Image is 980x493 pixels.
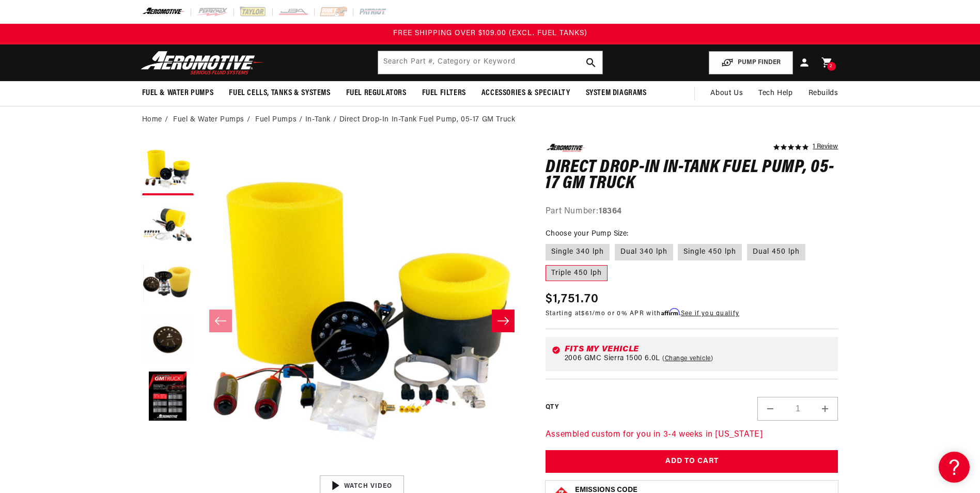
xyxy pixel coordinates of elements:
summary: Fuel Cells, Tanks & Systems [221,81,338,105]
label: Dual 450 lph [747,244,805,260]
summary: Accessories & Specialty [474,81,578,105]
span: Fuel & Water Pumps [142,88,214,99]
label: Single 340 lph [546,244,610,260]
label: QTY [546,403,558,412]
button: PUMP FINDER [709,51,793,74]
summary: System Diagrams [578,81,655,105]
span: $1,751.70 [546,290,599,309]
span: FREE SHIPPING OVER $109.00 (EXCL. FUEL TANKS) [393,29,587,37]
a: About Us [703,81,751,106]
input: Search by Part Number, Category or Keyword [378,51,602,74]
span: System Diagrams [586,88,647,99]
button: Load image 1 in gallery view [142,144,194,195]
summary: Fuel Filters [414,81,474,105]
button: Load image 3 in gallery view [142,257,194,309]
span: Rebuilds [808,88,838,99]
button: Load image 2 in gallery view [142,201,194,252]
legend: Choose your Pump Size: [546,228,630,239]
button: search button [580,51,602,74]
span: About Us [710,89,743,97]
span: Fuel Regulators [346,88,407,99]
label: Single 450 lph [678,244,742,260]
a: Home [142,114,162,126]
span: Affirm [661,308,679,316]
label: Triple 450 lph [546,265,608,282]
a: Fuel Pumps [255,114,297,126]
h1: Direct Drop-In In-Tank Fuel Pump, 05-17 GM Truck [546,160,838,192]
li: In-Tank [305,114,339,126]
span: Accessories & Specialty [481,88,570,99]
span: Fuel Filters [422,88,466,99]
span: $61 [581,311,592,317]
a: See if you qualify - Learn more about Affirm Financing (opens in modal) [681,311,739,317]
a: 1 reviews [813,144,838,151]
div: Part Number: [546,205,838,219]
span: Tech Help [758,88,792,99]
img: Aeromotive [138,51,267,75]
span: 2006 GMC Sierra 1500 6.0L [565,355,660,363]
button: Slide left [209,310,232,332]
summary: Tech Help [751,81,800,106]
span: 2 [830,62,833,71]
div: Fits my vehicle [565,345,832,353]
label: Dual 340 lph [615,244,673,260]
button: Load image 4 in gallery view [142,314,194,366]
span: Fuel Cells, Tanks & Systems [229,88,330,99]
p: Assembled custom for you in 3-4 weeks in [US_STATE] [546,428,838,442]
button: Load image 5 in gallery view [142,371,194,423]
a: Change vehicle [662,355,713,363]
li: Direct Drop-In In-Tank Fuel Pump, 05-17 GM Truck [339,114,516,126]
summary: Rebuilds [801,81,846,106]
p: Starting at /mo or 0% APR with . [546,309,739,318]
summary: Fuel & Water Pumps [134,81,222,105]
a: Fuel & Water Pumps [173,114,244,126]
strong: 18364 [599,207,622,215]
summary: Fuel Regulators [338,81,414,105]
button: Add to Cart [546,450,838,473]
nav: breadcrumbs [142,114,838,126]
button: Slide right [492,310,515,332]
